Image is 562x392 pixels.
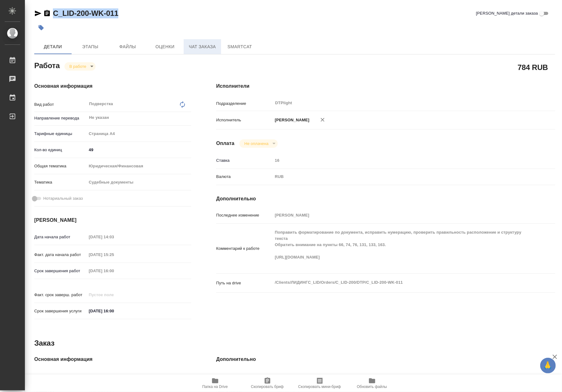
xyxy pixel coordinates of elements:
p: Подразделение [216,100,272,107]
p: Исполнитель [216,117,272,123]
p: Комментарий к работе [216,245,272,252]
span: Чат заказа [187,43,217,51]
button: Скопировать ссылку [43,10,51,17]
p: [PERSON_NAME] [273,117,309,123]
button: 🙏 [540,358,556,373]
button: Не оплачена [243,141,270,146]
span: Скопировать мини-бриф [298,385,341,389]
p: Путь на drive [216,373,272,379]
button: Скопировать ссылку для ЯМессенджера [34,10,42,17]
input: Пустое поле [87,266,141,275]
span: Папка на Drive [202,385,228,389]
span: 🙏 [543,359,553,372]
span: Детали [38,43,68,51]
input: Пустое поле [87,290,141,299]
h4: Дополнительно [216,195,555,203]
textarea: /Clients/ЛИДИНГС_LID/Orders/C_LID-200/DTP/C_LID-200-WK-011 [273,277,527,288]
p: Факт. срок заверш. работ [34,292,87,298]
h4: Основная информация [34,356,191,363]
input: Пустое поле [273,156,527,165]
div: Юридическая/Финансовая [87,161,191,171]
button: Добавить тэг [34,21,48,35]
input: Пустое поле [87,371,191,380]
div: В работе [239,139,278,148]
h4: [PERSON_NAME] [34,217,191,224]
span: Нотариальный заказ [43,195,83,202]
p: Ставка [216,157,272,164]
p: Дата начала работ [34,234,87,240]
h2: 784 RUB [518,62,548,72]
p: Срок завершения услуги [34,308,87,314]
button: Папка на Drive [189,375,241,392]
h4: Основная информация [34,82,191,90]
span: [PERSON_NAME] детали заказа [476,10,538,16]
p: Путь на drive [216,280,272,286]
span: Этапы [75,43,105,51]
h2: Работа [34,59,60,71]
p: Тарифные единицы [34,131,87,137]
textarea: Поправить форматирование по документа, исправить нумерацию, проверить правильность расположение и... [273,227,527,269]
input: ✎ Введи что-нибудь [87,306,141,315]
div: Страница А4 [87,128,191,139]
p: Кол-во единиц [34,147,87,153]
button: В работе [68,64,88,69]
div: В работе [64,62,96,71]
p: Общая тематика [34,163,87,169]
p: Направление перевода [34,115,87,121]
a: C_LID-200-WK-011 [53,9,118,17]
input: Пустое поле [87,232,141,241]
p: Вид работ [34,101,87,108]
p: Последнее изменение [216,212,272,218]
h2: Заказ [34,338,54,348]
p: Тематика [34,179,87,185]
p: Валюта [216,174,272,180]
span: SmartCat [225,43,255,51]
h4: Оплата [216,140,234,147]
div: RUB [273,171,527,182]
span: Скопировать бриф [251,385,284,389]
button: Скопировать бриф [241,375,294,392]
input: Пустое поле [273,211,527,220]
p: Срок завершения работ [34,268,87,274]
input: Пустое поле [87,250,141,259]
span: Обновить файлы [357,385,387,389]
button: Обновить файлы [346,375,398,392]
input: Пустое поле [273,371,527,380]
span: Оценки [150,43,180,51]
span: Файлы [113,43,143,51]
div: Судебные документы [87,177,191,188]
button: Удалить исполнителя [316,113,329,127]
button: Скопировать мини-бриф [294,375,346,392]
p: Код заказа [34,373,87,379]
h4: Дополнительно [216,356,555,363]
p: Факт. дата начала работ [34,252,87,258]
input: ✎ Введи что-нибудь [87,145,191,154]
h4: Исполнители [216,82,555,90]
